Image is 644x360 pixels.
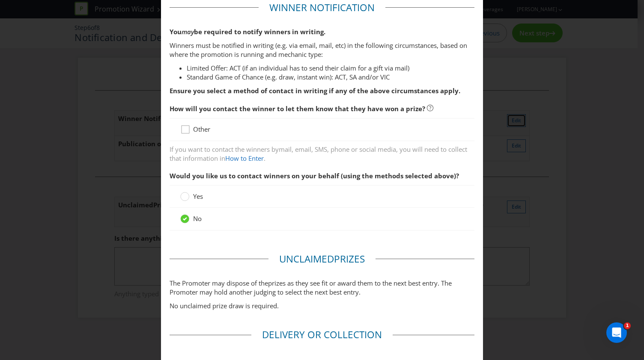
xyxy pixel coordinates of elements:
[279,145,396,153] span: mail, email, SMS, phone or social media
[170,27,182,36] span: You
[259,1,385,15] legend: Winner Notification
[334,252,360,266] span: Prize
[187,73,474,82] li: Standard Game of Chance (e.g. draw, instant win): ACT, SA and/or VIC
[193,192,203,201] span: Yes
[170,145,467,162] span: , you will need to collect that information in
[624,322,631,329] span: 1
[170,171,459,180] span: Would you like us to contact winners on your behalf (using the methods selected above)?
[170,104,425,113] span: How will you contact the winner to let them know that they have won a prize?
[264,154,265,162] span: .
[170,279,452,296] span: s as they see fit or award them to the next best entry. The Promoter may hold another judging to ...
[182,27,194,36] em: may
[170,86,460,95] strong: Ensure you select a method of contact in writing if any of the above circumstances apply.
[187,64,474,73] li: Limited Offer: ACT (if an individual has to send their claim for a gift via mail)
[170,145,279,153] span: If you want to contact the winners by
[170,41,474,59] p: Winners must be notified in writing (e.g. via email, mail, etc) in the following circumstances, b...
[360,252,365,266] span: s
[194,27,325,36] span: be required to notify winners in writing.
[225,154,264,162] a: How to Enter
[193,125,210,133] span: Other
[170,301,474,310] p: No unclaimed prize draw is required.
[193,214,202,223] span: No
[279,252,334,266] span: Unclaimed
[268,279,283,287] span: prize
[251,328,393,342] legend: Delivery or Collection
[170,279,268,287] span: The Promoter may dispose of the
[606,322,627,343] iframe: Intercom live chat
